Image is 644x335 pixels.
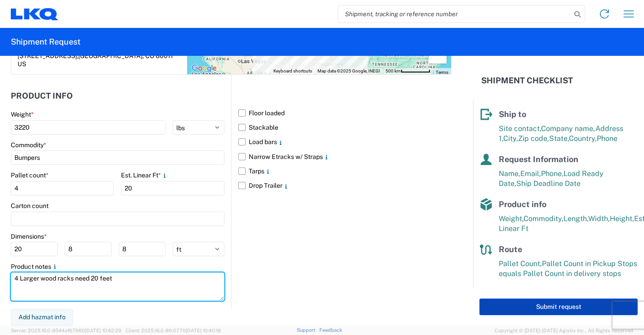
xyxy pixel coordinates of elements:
[238,178,452,193] label: Drop Trailer
[549,134,569,143] span: State,
[610,214,634,223] span: Height,
[481,75,573,86] h2: Shipment Checklist
[385,68,401,73] span: 500 km
[186,328,221,333] span: [DATE] 10:40:19
[597,134,617,143] span: Phone
[499,214,523,223] span: Weight,
[11,36,80,47] h2: Shipment Request
[18,52,78,59] span: [STREET_ADDRESS],
[273,68,312,74] button: Keyboard shortcuts
[11,242,58,256] input: L
[518,134,549,143] span: Zip code,
[563,214,588,223] span: Length,
[297,327,319,333] a: Support
[495,326,633,335] span: Copyright © [DATE]-[DATE] Agistix Inc., All Rights Reserved
[516,179,581,188] span: Ship Deadline Date
[499,109,526,119] span: Ship to
[65,242,112,256] input: W
[238,120,452,135] label: Stackable
[520,169,541,178] span: Email,
[121,171,168,179] label: Est. Linear Ft
[523,214,563,223] span: Commodity,
[11,141,46,149] label: Commodity
[383,68,433,74] button: Map Scale: 500 km per 62 pixels
[238,135,452,149] label: Load bars
[11,309,73,326] button: Add hazmat info
[499,199,546,209] span: Product info
[499,169,520,178] span: Name,
[11,110,34,118] label: Weight
[189,63,219,74] a: Open this area in Google Maps (opens a new window)
[11,91,73,100] h2: Product Info
[319,327,342,333] a: Feedback
[338,5,571,23] input: Shipment, tracking or reference number
[499,154,578,164] span: Request Information
[11,202,49,210] label: Carton count
[11,263,58,271] label: Product notes
[503,134,518,143] span: City,
[125,328,221,333] span: Client: 2025.16.0-8fc0770
[499,259,542,268] span: Pallet Count,
[238,164,452,178] label: Tarps
[318,68,380,73] span: Map data ©2025 Google, INEGI
[119,242,165,256] input: H
[18,52,173,68] span: [GEOGRAPHIC_DATA], CO 80011 US
[11,232,47,240] label: Dimensions
[11,328,121,333] span: Server: 2025.16.0-9544af67660
[499,124,541,133] span: Site contact,
[436,70,448,75] a: Terms
[499,244,522,254] span: Route
[238,149,452,164] label: Narrow Etracks w/ Straps
[11,171,49,179] label: Pallet count
[569,134,597,143] span: Country,
[85,328,121,333] span: [DATE] 10:42:29
[541,169,563,178] span: Phone,
[541,124,595,133] span: Company name,
[588,214,610,223] span: Width,
[479,299,638,315] button: Submit request
[238,106,452,120] label: Floor loaded
[499,259,637,278] span: Pallet Count in Pickup Stops equals Pallet Count in delivery stops
[189,63,219,74] img: Google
